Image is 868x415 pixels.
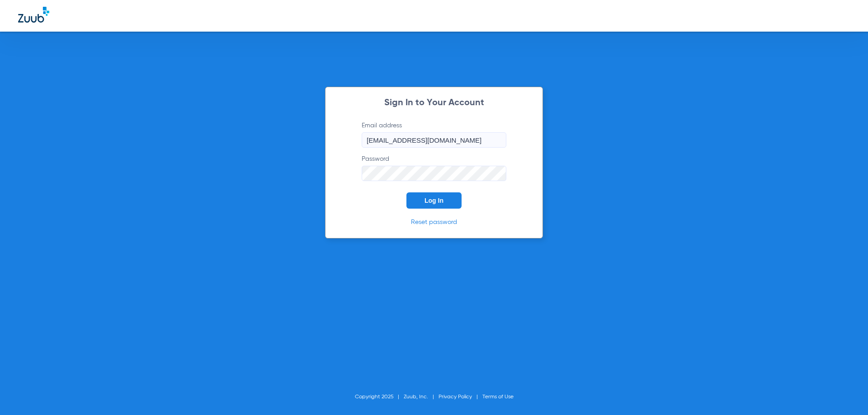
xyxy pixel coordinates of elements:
[355,392,404,401] li: Copyright 2025
[439,394,472,400] a: Privacy Policy
[362,154,506,181] label: Password
[425,197,443,204] span: Log In
[362,132,506,148] input: Email address
[362,121,506,148] label: Email address
[406,192,462,209] button: Log In
[362,166,506,181] input: Password
[823,372,868,415] iframe: Chat Widget
[18,7,49,23] img: Zuub Logo
[411,219,457,225] a: Reset password
[404,392,439,401] li: Zuub, Inc.
[482,394,514,400] a: Terms of Use
[348,98,520,107] h2: Sign In to Your Account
